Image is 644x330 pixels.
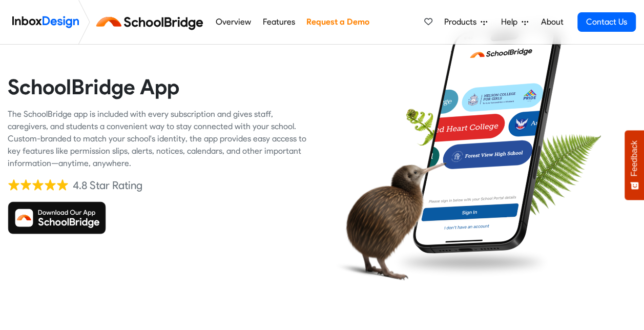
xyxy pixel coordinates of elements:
a: About [538,12,566,32]
a: Request a Demo [303,12,372,32]
span: Feedback [630,140,639,176]
span: Help [501,16,522,28]
a: Contact Us [577,12,636,32]
img: shadow.png [390,245,552,280]
a: Features [260,12,298,32]
img: phone.png [408,23,566,254]
div: 4.8 Star Rating [73,178,142,193]
span: Products [444,16,481,28]
heading: SchoolBridge App [8,74,315,100]
img: Download SchoolBridge App [8,201,106,234]
div: The SchoolBridge app is included with every subscription and gives staff, caregivers, and student... [8,108,315,170]
img: schoolbridge logo [94,10,210,34]
button: Feedback - Show survey [625,130,644,200]
a: Overview [213,12,254,32]
img: kiwi_bird.png [329,146,446,291]
a: Help [497,12,532,32]
a: Products [440,12,491,32]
